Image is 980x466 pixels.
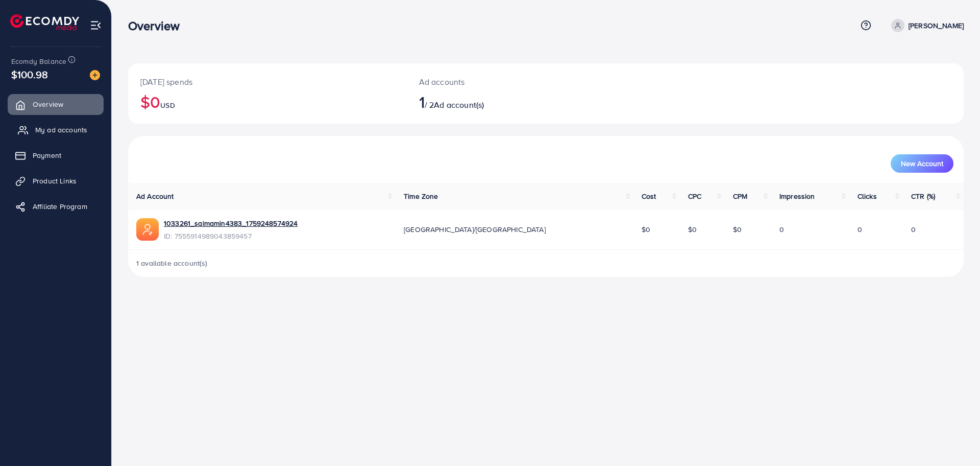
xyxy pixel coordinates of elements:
[419,90,425,113] span: 1
[887,19,964,32] a: [PERSON_NAME]
[160,100,175,110] span: USD
[779,191,815,201] span: Impression
[404,191,438,201] span: Time Zone
[136,258,208,268] span: 1 available account(s)
[404,224,546,235] span: [GEOGRAPHIC_DATA]/[GEOGRAPHIC_DATA]
[11,67,48,82] span: $100.98
[911,224,916,235] span: 0
[911,191,935,201] span: CTR (%)
[8,145,104,166] a: Payment
[891,154,953,173] button: New Account
[11,56,66,66] span: Ecomdy Balance
[857,224,862,235] span: 0
[136,218,159,241] img: ic-ads-acc.e4c84228.svg
[140,92,395,111] h2: $0
[33,99,63,109] span: Overview
[937,420,972,458] iframe: Chat
[128,18,188,33] h3: Overview
[434,99,484,110] span: Ad account(s)
[33,176,77,186] span: Product Links
[164,218,298,228] a: 1033261_saimamin4383_1759248574924
[857,191,877,201] span: Clicks
[688,191,701,201] span: CPC
[33,150,61,160] span: Payment
[642,224,650,235] span: $0
[901,160,943,167] span: New Account
[90,19,102,31] img: menu
[8,94,104,114] a: Overview
[642,191,656,201] span: Cost
[8,171,104,191] a: Product Links
[136,191,174,201] span: Ad Account
[733,191,747,201] span: CPM
[140,76,395,88] p: [DATE] spends
[733,224,742,235] span: $0
[419,76,603,88] p: Ad accounts
[33,201,87,212] span: Affiliate Program
[35,125,87,135] span: My ad accounts
[779,224,784,235] span: 0
[8,196,104,217] a: Affiliate Program
[419,92,603,111] h2: / 2
[90,70,100,80] img: image
[10,14,79,30] img: logo
[8,120,104,140] a: My ad accounts
[164,231,298,241] span: ID: 7555914989043859457
[909,19,964,32] p: [PERSON_NAME]
[688,224,697,235] span: $0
